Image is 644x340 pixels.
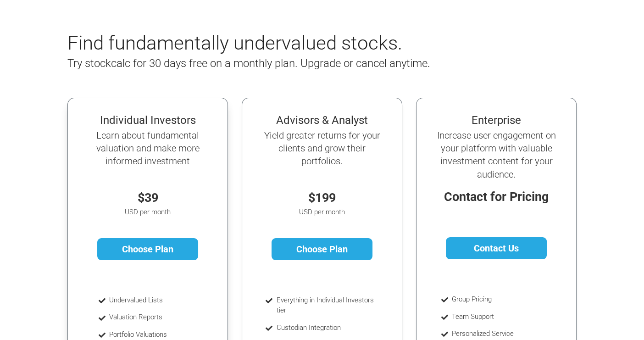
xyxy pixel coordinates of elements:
li: Portfolio Valuations [109,329,201,340]
h5: Increase user engagement on your platform with valuable investment content for your audience. [435,129,557,181]
p: Contact for Pricing [435,188,557,206]
li: Personalized Service [452,329,549,339]
li: Custodian Integration [277,323,376,333]
p: $39 [87,189,209,207]
h5: Learn about fundamental valuation and make more informed investment [87,129,209,168]
li: Group Pricing [452,294,549,305]
h5: Yield greater returns for your clients and grow their portfolios. [261,129,383,168]
a: Choose Plan [97,238,199,260]
h4: Enterprise [435,114,557,127]
h2: Find fundamentally undervalued stocks. [67,32,489,55]
a: Choose Plan [272,238,373,260]
h4: Advisors & Analyst [261,114,383,127]
li: Undervalued Lists [109,295,201,306]
a: Contact Us [446,237,547,259]
li: Everything in Individual Investors tier [277,295,376,316]
li: Team Support [452,312,549,322]
p: USD per month [261,207,383,217]
p: $199 [261,189,383,207]
h4: Individual Investors [87,114,209,127]
li: Valuation Reports [109,312,201,323]
p: USD per month [87,207,209,217]
h4: Try stockcalc for 30 days free on a monthly plan. Upgrade or cancel anytime. [67,57,489,70]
